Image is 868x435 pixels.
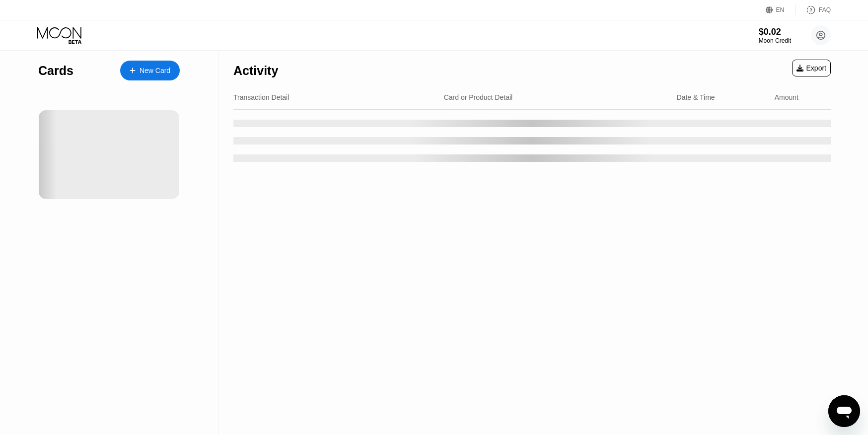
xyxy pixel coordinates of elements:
[766,5,796,15] div: EN
[233,93,289,101] div: Transaction Detail
[775,93,798,101] div: Amount
[38,64,73,78] div: Cards
[759,27,791,44] div: $0.02Moon Credit
[759,37,791,44] div: Moon Credit
[233,64,278,78] div: Activity
[759,27,791,37] div: $0.02
[444,93,513,101] div: Card or Product Detail
[677,93,715,101] div: Date & Time
[796,64,826,72] div: Export
[819,6,831,13] div: FAQ
[792,60,831,76] div: Export
[828,395,860,427] iframe: Button to launch messaging window
[796,5,831,15] div: FAQ
[776,6,785,13] div: EN
[140,67,170,75] div: New Card
[120,61,180,80] div: New Card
